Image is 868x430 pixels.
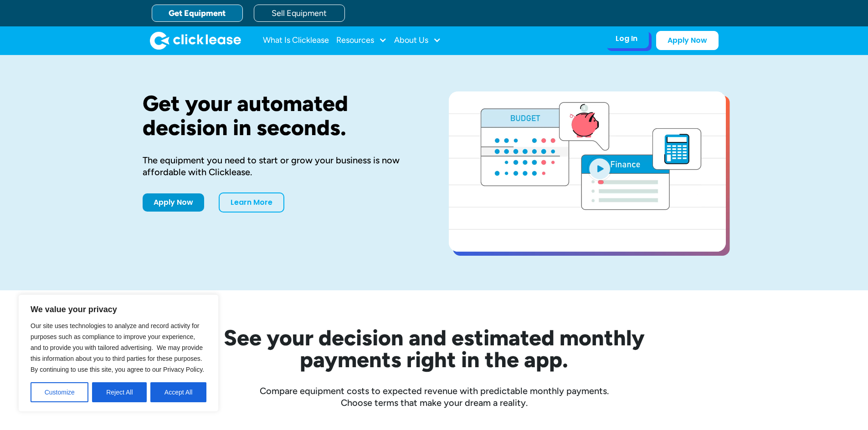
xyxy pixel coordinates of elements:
[254,5,345,22] a: Sell Equipment
[150,31,241,50] img: Clicklease logo
[152,5,243,22] a: Get Equipment
[143,385,726,409] div: Compare equipment costs to expected revenue with predictable monthly payments. Choose terms that ...
[92,382,147,402] button: Reject All
[616,34,637,43] div: Log In
[18,294,219,412] div: We value your privacy
[656,31,719,50] a: Apply Now
[143,193,204,212] a: Apply Now
[394,31,441,50] div: About Us
[336,31,387,50] div: Resources
[150,382,206,402] button: Accept All
[219,192,284,212] a: Learn More
[449,91,726,252] a: open lightbox
[143,154,420,178] div: The equipment you need to start or grow your business is now affordable with Clicklease.
[31,382,88,402] button: Customize
[143,91,420,140] h1: Get your automated decision in seconds.
[179,327,689,370] h2: See your decision and estimated monthly payments right in the app.
[31,322,204,373] span: Our site uses technologies to analyze and record activity for purposes such as compliance to impr...
[263,31,329,50] a: What Is Clicklease
[587,156,612,181] img: Blue play button logo on a light blue circular background
[31,304,206,315] p: We value your privacy
[150,31,241,50] a: home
